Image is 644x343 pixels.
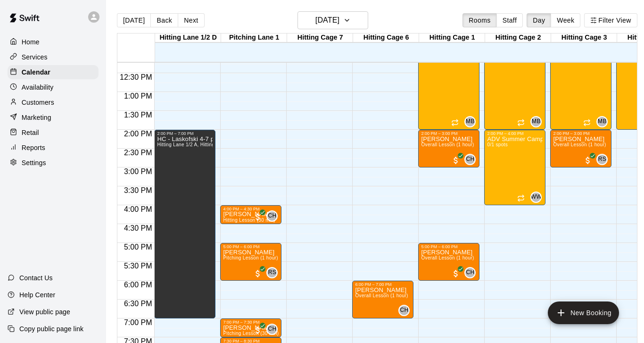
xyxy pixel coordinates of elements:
[223,255,278,260] span: Pitching Lesson (1 hour)
[117,13,151,27] button: [DATE]
[462,13,496,27] button: Rooms
[266,210,278,222] div: Conner Hall
[8,110,99,125] a: Marketing
[8,80,99,94] a: Availability
[8,141,99,155] a: Reports
[468,116,476,127] span: Metro Baseball
[466,117,475,126] span: MB
[297,11,368,29] button: [DATE]
[531,192,542,202] span: WW
[268,325,276,334] span: CH
[487,131,543,136] div: 2:00 PM – 4:00 PM
[451,156,461,165] span: All customers have paid
[22,128,39,137] p: Retail
[418,130,479,167] div: 2:00 PM – 3:00 PM: Andrew Strand
[220,205,281,224] div: 4:00 PM – 4:30 PM: Miguel Zayas
[22,98,54,107] p: Customers
[600,116,608,127] span: Metro Baseball
[223,244,279,249] div: 5:00 PM – 6:00 PM
[468,154,476,165] span: Conner Hall
[8,156,99,170] div: Settings
[223,331,279,336] span: Pitching Lesson (30 min)
[315,14,339,27] h6: [DATE]
[223,207,279,211] div: 4:00 PM – 4:30 PM
[270,210,278,222] span: Conner Hall
[464,116,476,127] div: Metro Baseball
[8,50,99,64] a: Services
[157,131,213,136] div: 2:00 PM – 7:00 PM
[596,154,608,165] div: Ryan Schubert
[517,194,525,202] span: Recurring event
[534,116,542,127] span: Metro Baseball
[220,243,281,281] div: 5:00 PM – 6:00 PM: Brycen Berger
[8,125,99,140] a: Retail
[352,281,413,318] div: 6:00 PM – 7:00 PM: Appelbaum
[8,95,99,109] div: Customers
[584,13,637,27] button: Filter View
[402,305,410,316] span: Conner Hall
[122,300,155,308] span: 6:30 PM
[19,307,70,317] p: View public page
[122,224,155,232] span: 4:30 PM
[421,131,477,136] div: 2:00 PM – 3:00 PM
[221,33,287,42] div: Pitching Lane 1
[421,244,477,249] div: 5:00 PM – 6:00 PM
[419,33,485,42] div: Hitting Cage 1
[266,267,278,278] div: Ryan Schubert
[268,268,276,277] span: RS
[122,130,155,138] span: 2:00 PM
[527,13,551,27] button: Day
[487,142,508,147] span: 0/1 spots filled
[266,324,278,335] div: Conner Hall
[122,262,155,270] span: 5:30 PM
[268,211,276,221] span: CH
[551,33,617,42] div: Hitting Cage 3
[355,293,408,298] span: Overall Lesson (1 hour)
[464,267,476,278] div: Conner Hall
[122,243,155,251] span: 5:00 PM
[496,13,523,27] button: Staff
[22,113,51,122] p: Marketing
[466,268,474,277] span: CH
[154,130,215,318] div: 2:00 PM – 7:00 PM: HC - Laskofski 4-7 pm
[355,282,411,287] div: 6:00 PM – 7:00 PM
[8,35,99,49] a: Home
[155,33,221,42] div: Hitting Lane 1/2 D
[122,167,155,176] span: 3:00 PM
[22,37,40,47] p: Home
[421,142,474,147] span: Overall Lesson (1 hour)
[553,131,609,136] div: 2:00 PM – 3:00 PM
[122,186,155,194] span: 3:30 PM
[532,117,541,126] span: MB
[22,67,50,77] p: Calendar
[287,33,353,42] div: Hitting Cage 7
[253,212,263,222] span: All customers have paid
[583,156,593,165] span: All customers have paid
[598,117,607,126] span: MB
[353,33,419,42] div: Hitting Cage 6
[464,154,476,165] div: Conner Hall
[122,149,155,157] span: 2:30 PM
[253,269,263,278] span: All customers have paid
[270,324,278,335] span: Conner Hall
[122,281,155,289] span: 6:00 PM
[22,83,54,92] p: Availability
[8,65,99,79] a: Calendar
[451,119,459,126] span: Recurring event
[220,318,281,337] div: 7:00 PM – 7:30 PM: Andrew Fegley
[583,119,591,126] span: Recurring event
[122,318,155,326] span: 7:00 PM
[400,306,408,315] span: CH
[548,301,619,324] button: add
[19,324,83,334] p: Copy public page link
[534,192,542,203] span: Walker Warren
[553,142,606,147] span: Overall Lesson (1 hour)
[466,155,474,164] span: CH
[550,130,611,167] div: 2:00 PM – 3:00 PM: Kingslee Doe
[398,305,410,316] div: Conner Hall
